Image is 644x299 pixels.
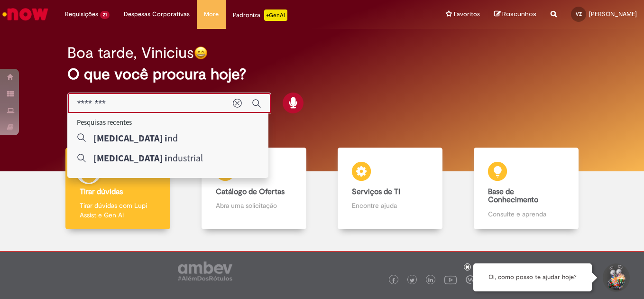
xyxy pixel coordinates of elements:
[458,148,594,230] a: Base de Conhecimento Consulte e aprenda
[601,263,630,292] button: Iniciar Conversa de Suporte
[502,9,536,19] span: Rascunhos
[352,187,400,196] b: Serviços de TI
[124,9,190,19] span: Despesas Corporativas
[576,11,582,17] span: VZ
[178,262,232,280] img: logo_footer_ambev_rotulo_gray.png
[391,278,396,283] img: logo_footer_facebook.png
[488,209,564,219] p: Consulte e aprenda
[186,148,322,230] a: Catálogo de Ofertas Abra uma solicitação
[67,45,194,61] h2: Boa tarde, Vinicius
[216,201,292,210] p: Abra uma solicitação
[352,201,428,210] p: Encontre ajuda
[65,9,98,19] span: Requisições
[204,9,219,19] span: More
[233,9,287,21] div: Padroniza
[264,9,287,21] p: +GenAi
[1,5,50,24] img: ServiceNow
[100,11,110,19] span: 21
[473,263,592,291] div: Oi, como posso te ajudar hoje?
[488,187,538,205] b: Base de Conhecimento
[80,201,156,220] p: Tirar dúvidas com Lupi Assist e Gen Ai
[322,148,458,230] a: Serviços de TI Encontre ajuda
[428,278,433,283] img: logo_footer_linkedin.png
[80,187,123,196] b: Tirar dúvidas
[67,66,577,83] h2: O que você procura hoje?
[589,10,637,18] span: [PERSON_NAME]
[216,187,285,196] b: Catálogo de Ofertas
[494,10,536,19] a: Rascunhos
[444,273,457,286] img: logo_footer_youtube.png
[454,9,480,19] span: Favoritos
[466,275,474,284] img: logo_footer_workplace.png
[50,148,186,230] a: Tirar dúvidas Tirar dúvidas com Lupi Assist e Gen Ai
[410,278,414,283] img: logo_footer_twitter.png
[194,46,208,60] img: happy-face.png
